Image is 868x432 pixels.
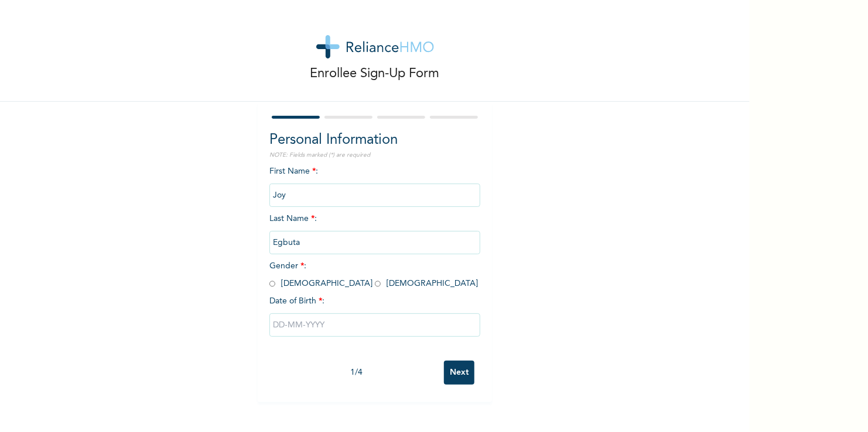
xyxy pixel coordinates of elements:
p: Enrollee Sign-Up Form [310,64,440,84]
div: 1 / 4 [269,367,444,379]
input: Enter your last name [269,231,480,254]
span: First Name : [269,167,480,199]
span: Last Name : [269,215,480,247]
input: DD-MM-YYYY [269,313,480,337]
span: Gender : [DEMOGRAPHIC_DATA] [DEMOGRAPHIC_DATA] [269,262,478,288]
input: Next [444,361,474,385]
input: Enter your first name [269,184,480,207]
p: NOTE: Fields marked (*) are required [269,151,480,160]
img: logo [316,35,434,58]
h2: Personal Information [269,130,480,151]
span: Date of Birth : [269,295,324,307]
